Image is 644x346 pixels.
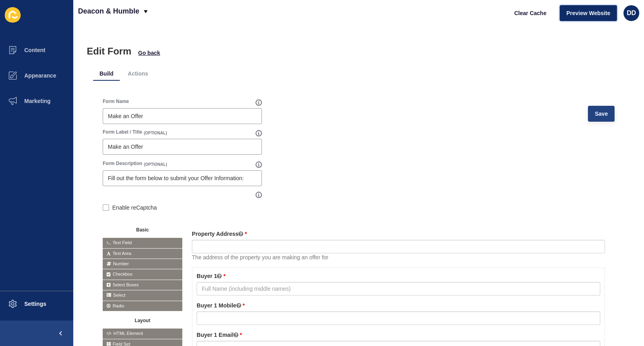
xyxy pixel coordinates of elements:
[103,129,142,135] label: Form Label / Title
[103,301,182,311] span: Radio
[103,315,182,325] button: Layout
[588,106,615,122] button: Save
[197,331,242,339] label: Buyer 1 Email
[103,224,182,234] button: Basic
[595,110,608,118] span: Save
[103,249,182,259] span: Text Area
[514,9,546,17] span: Clear Cache
[103,269,182,279] span: Checkbox
[103,280,182,290] span: Select Boxes
[144,130,167,136] span: (OPTIONAL)
[197,282,600,295] input: Full Name (including middle names)
[192,253,605,261] div: The address of the property you are making an offer for
[103,259,182,269] span: Number
[112,204,157,212] label: Enable reCaptcha
[144,162,167,167] span: (OPTIONAL)
[192,230,247,238] label: Property Address
[103,329,182,338] span: HTML Element
[507,5,553,21] button: Clear Cache
[626,9,636,17] span: DD
[138,49,160,57] span: Go back
[93,66,120,81] li: Build
[560,5,617,21] button: Preview Website
[103,290,182,300] span: Select
[197,272,226,280] label: Buyer 1
[566,9,610,17] span: Preview Website
[197,301,245,309] label: Buyer 1 Mobile
[138,49,160,57] button: Go back
[103,160,142,167] label: Form Description
[87,46,131,57] h1: Edit Form
[121,66,154,81] li: Actions
[78,1,139,21] p: Deacon & Humble
[103,98,129,105] label: Form Name
[103,238,182,248] span: Text Field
